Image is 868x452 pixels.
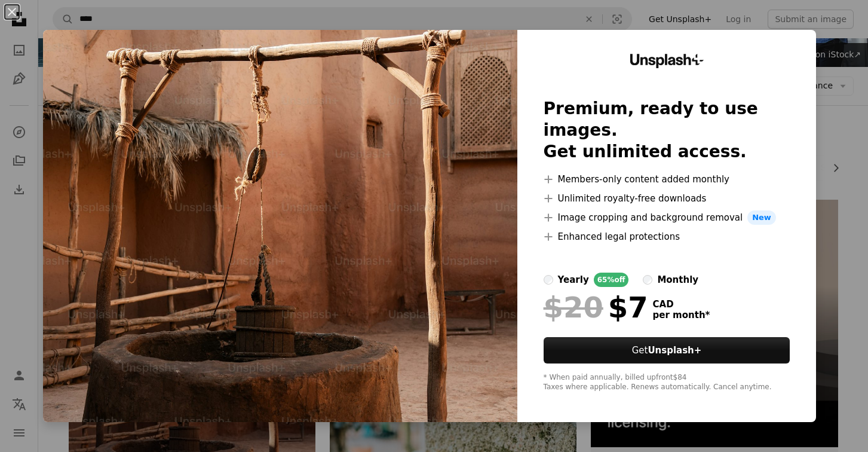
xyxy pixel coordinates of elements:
[648,345,701,356] strong: Unsplash+
[544,191,790,206] li: Unlimited royalty-free downloads
[657,273,698,287] div: monthly
[643,275,652,285] input: monthly
[544,275,553,285] input: yearly65%off
[747,210,776,225] span: New
[558,273,589,287] div: yearly
[544,292,603,323] span: $20
[544,230,790,244] li: Enhanced legal protections
[544,337,790,364] button: GetUnsplash+
[544,172,790,187] li: Members-only content added monthly
[594,273,629,287] div: 65% off
[544,292,648,323] div: $7
[544,98,790,163] h2: Premium, ready to use images. Get unlimited access.
[544,210,790,225] li: Image cropping and background removal
[653,299,710,310] span: CAD
[544,373,790,392] div: * When paid annually, billed upfront $84 Taxes where applicable. Renews automatically. Cancel any...
[653,310,710,320] span: per month *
